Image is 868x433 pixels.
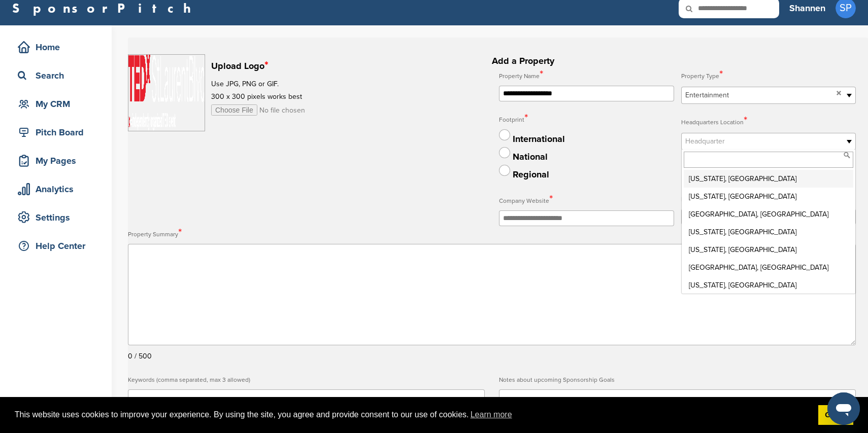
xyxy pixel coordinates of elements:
[684,205,853,223] li: [GEOGRAPHIC_DATA], [GEOGRAPHIC_DATA]
[684,188,853,205] li: [US_STATE], [GEOGRAPHIC_DATA]
[827,392,860,425] iframe: Button to launch messaging window
[128,55,205,131] img: Logo-horizontal-white.png
[684,241,853,259] li: [US_STATE], [GEOGRAPHIC_DATA]
[469,407,514,422] a: learn more about cookies
[684,276,853,294] li: [US_STATE], [GEOGRAPHIC_DATA]
[684,259,853,276] li: [GEOGRAPHIC_DATA], [GEOGRAPHIC_DATA]
[684,170,853,188] li: [US_STATE], [GEOGRAPHIC_DATA]
[15,407,810,422] span: This website uses cookies to improve your experience. By using the site, you agree and provide co...
[818,405,853,425] a: dismiss cookie message
[684,223,853,241] li: [US_STATE], [GEOGRAPHIC_DATA]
